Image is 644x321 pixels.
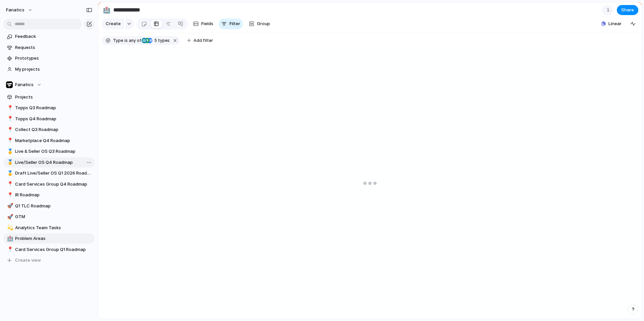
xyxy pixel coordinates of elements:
[142,37,171,44] button: 5 types
[3,234,95,244] a: 🏥Problem Areas
[124,38,128,44] span: is
[3,125,95,135] a: 📍Collect Q3 Roadmap
[3,212,95,222] a: 🚀GTM
[7,180,12,188] div: 📍
[123,37,142,44] button: isany of
[607,7,611,13] span: 1
[15,257,41,264] span: Create view
[101,5,112,15] button: 🏥
[3,255,95,265] button: Create view
[15,94,92,101] span: Projects
[15,213,92,220] span: GTM
[152,38,158,43] span: 5
[15,235,92,242] span: Problem Areas
[3,64,95,74] a: My projects
[7,224,12,232] div: 💫
[3,168,95,178] a: 🥇Draft Live/Seller OS Q1 2026 Roadmap
[103,5,110,14] div: 🏥
[229,20,240,27] span: Filter
[6,181,13,188] button: 📍
[7,104,12,112] div: 📍
[7,235,12,243] div: 🏥
[3,190,95,200] a: 📍IR Roadmap
[246,18,273,29] button: Group
[15,55,92,62] span: Prototypes
[3,157,95,168] a: 🥇Live/Seller OS Q4 Roadmap
[15,126,92,133] span: Collect Q3 Roadmap
[6,246,13,253] button: 📍
[219,18,243,29] button: Filter
[6,7,24,13] span: fanatics
[15,224,92,231] span: Analytics Team Tasks
[6,192,13,198] button: 📍
[7,115,12,123] div: 📍
[15,137,92,144] span: Marketplace Q4 Roadmap
[15,33,92,40] span: Feedback
[3,103,95,113] a: 📍Topps Q3 Roadmap
[6,137,13,144] button: 📍
[3,53,95,63] a: Prototypes
[608,20,622,27] span: Linear
[598,19,624,29] button: Linear
[3,114,95,124] a: 📍Topps Q4 Roadmap
[3,92,95,102] a: Projects
[15,159,92,166] span: Live/Seller OS Q4 Roadmap
[621,7,634,13] span: Share
[15,105,92,111] span: Topps Q3 Roadmap
[15,181,92,188] span: Card Services Group Q4 Roadmap
[3,201,95,211] a: 🚀Q1 TLC Roadmap
[3,136,95,146] a: 📍Marketplace Q4 Roadmap
[3,179,95,189] a: 📍Card Services Group Q4 Roadmap
[201,20,213,27] span: Fields
[15,246,92,253] span: Card Services Group Q1 Roadmap
[102,18,124,29] button: Create
[7,246,12,253] div: 📍
[183,36,217,45] button: Add filter
[15,203,92,209] span: Q1 TLC Roadmap
[617,5,638,15] button: Share
[3,31,95,42] a: Feedback
[15,44,92,51] span: Requests
[6,126,13,133] button: 📍
[3,43,95,53] a: Requests
[7,191,12,199] div: 📍
[3,245,95,255] a: 📍Card Services Group Q1 Roadmap
[6,159,13,166] button: 🥇
[6,148,13,155] button: 🥇
[7,137,12,144] div: 📍
[15,148,92,155] span: Live & Seller OS Q3 Roadmap
[6,170,13,177] button: 🥇
[3,223,95,233] a: 💫Analytics Team Tasks
[113,38,123,44] span: Type
[257,20,270,27] span: Group
[6,105,13,111] button: 📍
[6,224,13,231] button: 💫
[15,116,92,122] span: Topps Q4 Roadmap
[15,192,92,198] span: IR Roadmap
[128,38,141,44] span: any of
[6,116,13,122] button: 📍
[3,146,95,156] a: 🥇Live & Seller OS Q3 Roadmap
[15,66,92,73] span: My projects
[3,5,36,15] button: fanatics
[7,158,12,166] div: 🥇
[7,170,12,177] div: 🥇
[15,170,92,177] span: Draft Live/Seller OS Q1 2026 Roadmap
[106,20,121,27] span: Create
[7,126,12,134] div: 📍
[6,235,13,242] button: 🏥
[3,80,95,90] button: Fanatics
